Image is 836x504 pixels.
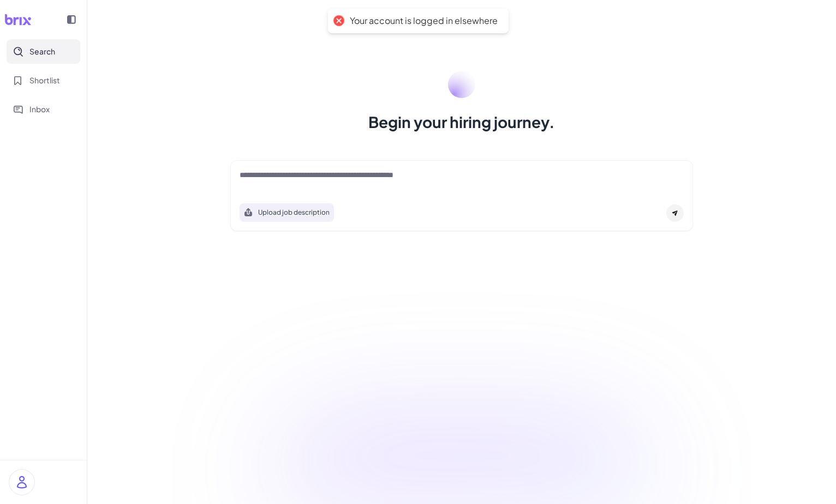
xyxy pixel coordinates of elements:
[240,203,334,222] button: Search using job description
[9,470,34,495] img: user_logo.png
[7,97,80,122] button: Inbox
[7,68,80,93] button: Shortlist
[29,104,50,115] span: Inbox
[368,111,555,133] h1: Begin your hiring journey.
[350,15,498,27] div: Your account is logged in elsewhere
[29,46,55,57] span: Search
[7,39,80,64] button: Search
[29,75,60,86] span: Shortlist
